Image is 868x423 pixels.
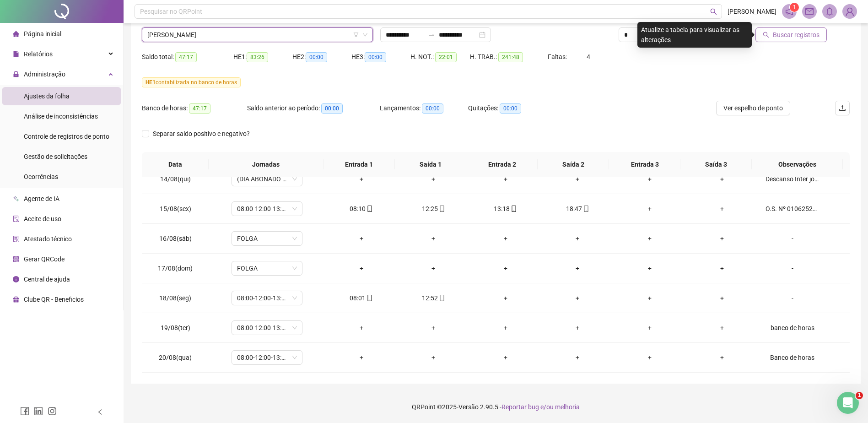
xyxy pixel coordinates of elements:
[785,7,793,16] span: notification
[549,233,607,244] div: +
[763,32,769,38] span: search
[24,92,70,100] span: Ajustes da folha
[716,101,790,115] button: Ver espelho de ponto
[404,293,462,303] div: 12:52
[766,293,819,303] div: -
[410,52,470,62] div: H. NOT.:
[13,256,19,262] span: qrcode
[477,233,534,244] div: +
[549,352,607,363] div: +
[142,77,241,87] span: contabilizada no banco de horas
[843,5,857,18] img: 85973
[247,52,268,62] span: 83:26
[587,53,590,60] span: 4
[766,174,819,184] div: Descanso Inter jornada ate as 12:00 período da tarde banco de horas
[189,103,210,114] span: 47:17
[404,233,462,244] div: +
[333,293,390,303] div: 08:01
[365,52,386,62] span: 00:00
[621,204,679,214] div: +
[404,323,462,333] div: +
[752,152,842,177] th: Observações
[404,352,462,363] div: +
[24,70,65,78] span: Administração
[237,232,297,245] span: FOLGA
[549,293,607,303] div: +
[159,235,192,242] span: 16/08(sáb)
[24,133,109,140] span: Controle de registros de ponto
[333,174,390,184] div: +
[793,4,796,11] span: 1
[333,204,390,214] div: 08:10
[24,195,59,202] span: Agente de IA
[549,323,607,333] div: +
[24,30,61,38] span: Página inicial
[538,152,609,177] th: Saída 2
[693,204,751,214] div: +
[237,321,297,335] span: 08:00-12:00-13:00-18:00
[766,233,819,244] div: -
[142,52,233,62] div: Saldo total:
[621,352,679,363] div: +
[34,407,43,416] span: linkedin
[549,204,607,214] div: 18:47
[24,296,84,303] span: Clube QR - Beneficios
[621,233,679,244] div: +
[609,152,680,177] th: Entrada 3
[237,172,297,186] span: (DIA ABONADO PARCIALMENTE)
[48,407,57,416] span: instagram
[395,152,466,177] th: Saída 1
[510,206,517,212] span: mobile
[13,31,19,37] span: home
[97,409,103,415] span: left
[333,352,390,363] div: +
[477,263,534,273] div: +
[366,295,373,301] span: mobile
[353,32,359,38] span: filter
[621,174,679,184] div: +
[773,30,819,40] span: Buscar registros
[477,352,534,363] div: +
[680,152,752,177] th: Saída 3
[637,22,752,48] div: Atualize a tabela para visualizar as alterações
[158,265,193,272] span: 17/08(dom)
[351,52,410,62] div: HE 3:
[13,276,19,282] span: info-circle
[621,323,679,333] div: +
[501,403,580,411] span: Reportar bug e/ou melhoria
[728,6,776,16] span: [PERSON_NAME]
[477,174,534,184] div: +
[160,205,191,212] span: 15/08(sex)
[710,8,717,15] span: search
[175,52,197,62] span: 47:17
[766,204,819,214] div: O.S. Nº 010625223113046485 | FTTH-RVD
[209,152,323,177] th: Jornadas
[466,152,538,177] th: Entrada 2
[366,206,373,212] span: mobile
[24,235,72,243] span: Atestado técnico
[693,263,751,273] div: +
[237,202,297,216] span: 08:00-12:00-13:00-17:00
[13,216,19,222] span: audit
[477,323,534,333] div: +
[24,173,58,180] span: Ocorrências
[693,293,751,303] div: +
[24,50,53,58] span: Relatórios
[124,391,868,423] footer: QRPoint © 2025 - 2.90.5 -
[438,206,445,212] span: mobile
[693,352,751,363] div: +
[549,174,607,184] div: +
[477,293,534,303] div: +
[160,175,191,183] span: 14/08(qui)
[825,7,834,16] span: bell
[404,204,462,214] div: 12:25
[621,263,679,273] div: +
[333,233,390,244] div: +
[723,103,783,113] span: Ver espelho de ponto
[13,236,19,242] span: solution
[247,103,380,114] div: Saldo anterior ao período:
[24,113,98,120] span: Análise de inconsistências
[498,52,523,62] span: 241:48
[468,103,556,114] div: Quitações:
[142,152,209,177] th: Data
